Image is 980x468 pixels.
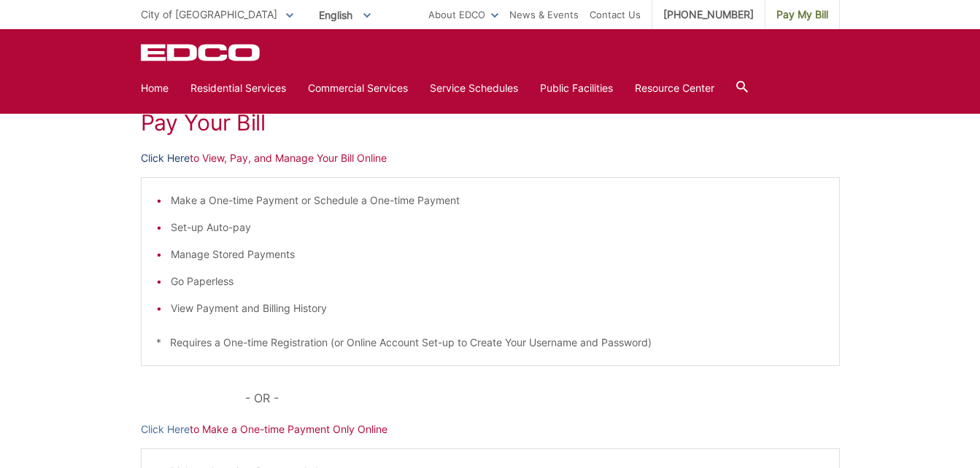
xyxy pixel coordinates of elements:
[635,80,714,96] a: Resource Center
[171,273,825,289] li: Go Paperless
[190,80,286,96] a: Residential Services
[245,388,839,408] p: - OR -
[141,421,190,437] a: Click Here
[156,335,825,351] p: * Requires a One-time Registration (or Online Account Set-up to Create Your Username and Password)
[141,150,840,166] p: to View, Pay, and Manage Your Bill Online
[141,109,840,136] h1: Pay Your Bill
[141,421,840,437] p: to Make a One-time Payment Only Online
[590,7,641,23] a: Contact Us
[308,3,382,27] span: English
[430,80,518,96] a: Service Schedules
[171,246,825,262] li: Manage Stored Payments
[171,300,825,316] li: View Payment and Billing History
[509,7,579,23] a: News & Events
[141,44,262,61] a: EDCD logo. Return to the homepage.
[141,80,169,96] a: Home
[308,80,408,96] a: Commercial Services
[171,219,825,235] li: Set-up Auto-pay
[141,150,190,166] a: Click Here
[141,8,277,20] span: City of [GEOGRAPHIC_DATA]
[171,192,825,208] li: Make a One-time Payment or Schedule a One-time Payment
[540,80,613,96] a: Public Facilities
[428,7,498,23] a: About EDCO
[776,7,828,23] span: Pay My Bill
